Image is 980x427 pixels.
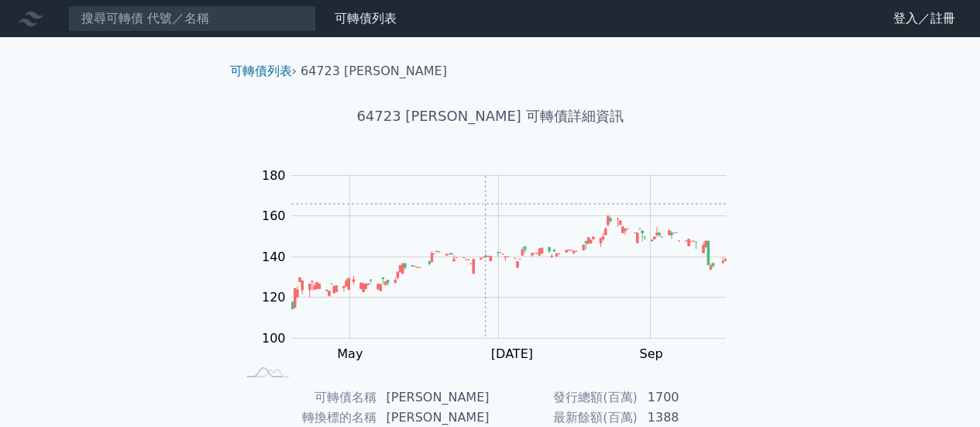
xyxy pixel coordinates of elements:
a: 登入／註冊 [881,6,968,31]
input: 搜尋可轉債 代號／名稱 [68,5,316,32]
a: 可轉債列表 [230,64,292,78]
td: 發行總額(百萬) [490,387,638,408]
tspan: 160 [262,208,286,223]
tspan: [DATE] [491,346,533,361]
tspan: 100 [262,331,286,346]
li: › [230,62,297,81]
tspan: 120 [262,290,286,305]
a: 可轉債列表 [335,11,397,26]
tspan: 180 [262,168,286,183]
tspan: May [337,346,363,361]
tspan: Sep [639,346,662,361]
li: 64723 [PERSON_NAME] [301,62,447,81]
h1: 64723 [PERSON_NAME] 可轉債詳細資訊 [218,105,763,127]
td: [PERSON_NAME] [377,387,490,408]
tspan: 140 [262,250,286,264]
td: 1700 [638,387,744,408]
td: 可轉債名稱 [236,387,377,408]
g: Chart [253,168,749,361]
